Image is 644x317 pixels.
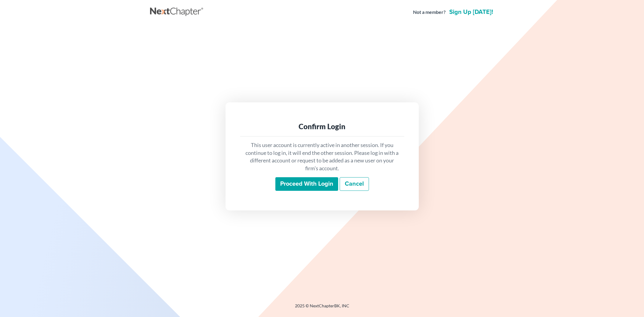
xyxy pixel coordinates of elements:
[150,303,494,314] div: 2025 © NextChapterBK, INC
[275,177,338,191] input: Proceed with login
[340,177,369,191] a: Cancel
[413,9,446,16] strong: Not a member?
[245,141,399,172] p: This user account is currently active in another session. If you continue to log in, it will end ...
[245,122,399,131] div: Confirm Login
[448,9,494,15] a: Sign up [DATE]!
